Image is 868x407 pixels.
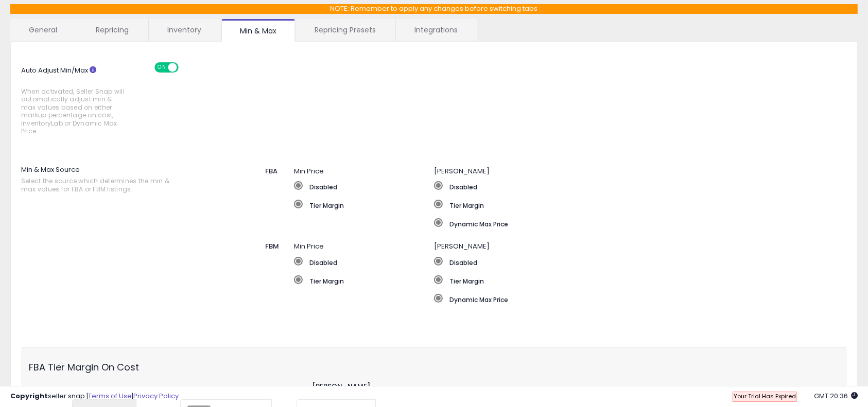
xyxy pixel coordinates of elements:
a: Integrations [396,19,476,41]
span: 2025-09-7 20:36 GMT [814,391,858,401]
p: NOTE: Remember to apply any changes before switching tabs [10,4,858,14]
label: Disabled [434,181,785,191]
a: Min & Max [221,19,295,42]
label: Tier Margin [434,200,785,210]
a: General [10,19,76,41]
span: [PERSON_NAME] [434,241,490,251]
label: Tier Margin [434,275,715,286]
a: Privacy Policy [133,391,179,401]
label: FBA Tier Margin On Cost [21,355,159,374]
div: seller snap | | [10,392,179,401]
label: Tier Margin [294,275,434,286]
span: Your Trial Has Expired [734,392,796,400]
label: Disabled [294,181,434,191]
label: Min & Max Source [21,162,216,199]
span: Min Price [294,166,324,176]
strong: Copyright [10,391,48,401]
label: [PERSON_NAME] [312,382,370,392]
span: ON [155,63,168,72]
a: Repricing [77,19,147,41]
span: When activated, Seller Snap will automatically adjust min & max values based on either markup per... [21,87,127,135]
span: OFF [177,63,194,72]
span: FBM [265,241,279,251]
label: Auto Adjust Min/Max [13,62,153,140]
span: [PERSON_NAME] [434,166,490,176]
label: Disabled [294,257,434,267]
span: Min Price [294,241,324,251]
label: Dynamic Max Price [434,218,785,228]
a: Repricing Presets [296,19,394,41]
a: Terms of Use [88,391,132,401]
a: Inventory [149,19,220,41]
label: Tier Margin [294,200,434,210]
label: Disabled [434,257,715,267]
label: Dynamic Max Price [434,294,715,304]
span: FBA [265,166,277,176]
span: Select the source which determines the min & max values for FBA or FBM listings. [21,177,180,193]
